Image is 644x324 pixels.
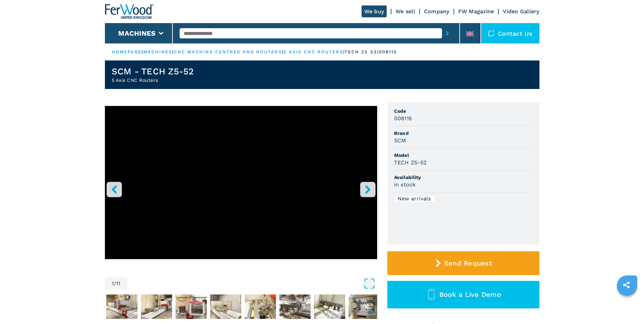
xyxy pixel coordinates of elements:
[210,294,241,319] img: e096f2f699ef4bf37ab6c40c9f5d731d
[360,182,375,197] button: right-button
[481,23,539,43] div: Contact us
[105,4,154,19] img: Ferwood
[142,49,143,54] span: |
[245,294,276,319] img: be694c66329b841c789b7b3a63d761a3
[105,106,377,271] div: Go to Slide 1
[394,152,533,159] span: Model
[345,49,379,55] p: tech z5 52 |
[314,294,345,319] img: c6fd26e886dfb0ce069aedfc73414576
[141,294,172,319] img: 6ea6671d1b9accb48afd651faea347fb
[243,293,277,320] button: Go to Slide 6
[424,8,449,15] a: Company
[362,5,387,17] a: We buy
[107,182,122,197] button: left-button
[114,281,116,286] span: /
[313,293,347,320] button: Go to Slide 8
[379,49,398,55] p: 008115
[209,293,243,320] button: Go to Slide 5
[618,276,635,293] a: sharethis
[112,281,114,286] span: 1
[172,49,173,54] span: |
[394,137,406,144] h3: SCM
[349,294,380,319] img: c6649812ad81f8c001e38c72146c3251
[140,293,173,320] button: Go to Slide 3
[488,30,495,37] img: Contact us
[615,293,639,319] iframe: Chat
[394,159,427,166] h3: TECH Z5-52
[112,49,142,54] a: HOMEPAGE
[458,8,494,15] a: FW Magazine
[343,49,345,54] span: |
[503,8,539,15] a: Video Gallery
[143,49,172,54] a: machines
[444,259,492,267] span: Send Request
[112,66,194,77] h1: SCM - TECH Z5-52
[394,181,416,188] h3: in stock
[387,251,539,275] button: Send Request
[105,293,377,320] nav: Thumbnail Navigation
[174,49,282,54] a: cnc machine centres and routers
[394,108,533,114] span: Code
[129,277,375,290] button: Open Fullscreen
[387,281,539,308] button: Book a Live Demo
[283,49,343,54] a: 5 axis cnc routers
[439,290,501,299] span: Book a Live Demo
[278,293,312,320] button: Go to Slide 7
[394,130,533,137] span: Brand
[174,293,208,320] button: Go to Slide 4
[442,25,453,41] button: submit-button
[394,196,435,201] div: New arrivals
[176,294,207,319] img: f2f1d4b31edbbe5ea76a8ab59b401a8f
[106,294,137,319] img: 18c37928aa9da92399c9d95582c14970
[105,293,139,320] button: Go to Slide 2
[394,114,412,122] h3: 008115
[105,106,377,259] iframe: YouTube video player
[282,49,283,54] span: |
[395,8,415,15] a: We sell
[116,281,121,286] span: 11
[112,77,194,84] h2: 5 Axis CNC Routers
[118,29,155,37] button: Machines
[347,293,381,320] button: Go to Slide 9
[394,174,533,181] span: Availability
[279,294,311,319] img: d8c4ff91abdf98dd8232d39ea8470150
